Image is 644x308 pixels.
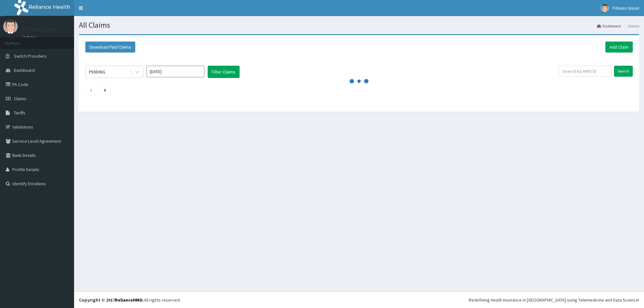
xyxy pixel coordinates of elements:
span: Dashboard [14,67,35,73]
svg: audio-loading [349,72,369,91]
a: Add Claim [605,42,633,53]
span: Claims [14,96,26,101]
a: Online [23,35,38,40]
img: User Image [601,4,609,12]
a: Previous page [90,87,92,93]
a: Dashboard [597,23,621,29]
input: Select Month and Year [147,66,204,77]
button: Filter Claims [208,66,240,78]
div: PENDING [89,69,105,75]
span: Switch Providers [14,53,47,59]
h1: All Claims [79,21,639,29]
span: Tariffs [14,110,25,116]
strong: Copyright © 2017 . [79,297,144,303]
a: RelianceHMO [115,297,143,303]
span: Fitness Vision [613,5,639,11]
a: Next page [104,87,106,93]
img: User Image [3,19,18,34]
div: Redefining Heath Insurance in [GEOGRAPHIC_DATA] using Telemedicine and Data Science! [469,297,639,303]
input: Search [614,66,633,77]
p: Fitness Vision [23,26,57,32]
footer: All rights reserved. [74,292,644,308]
input: Search by HMO ID [558,66,612,77]
li: Claims [621,23,639,29]
button: Download Paid Claims [85,42,135,53]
